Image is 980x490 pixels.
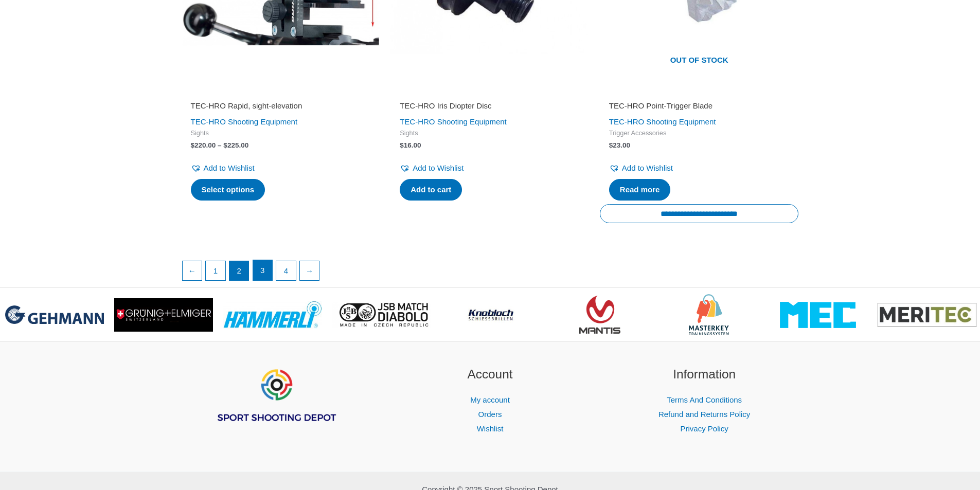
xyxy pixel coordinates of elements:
[608,49,791,72] span: Out of stock
[609,179,671,201] a: Read more about “TEC-HRO Point-Trigger Blade”
[609,141,630,149] bdi: 23.00
[396,393,584,436] nav: Account
[610,393,799,436] nav: Information
[667,395,742,404] a: Terms And Conditions
[400,179,462,201] a: Add to cart: “TEC-HRO Iris Diopter Disc”
[470,395,510,404] a: My account
[191,129,371,138] span: Sights
[191,141,195,149] span: $
[658,410,750,419] a: Refund and Returns Policy
[610,365,799,435] aside: Footer Widget 3
[400,117,507,126] a: TEC-HRO Shooting Equipment
[478,410,502,419] a: Orders
[191,117,298,126] a: TEC-HRO Shooting Equipment
[191,101,371,111] h2: TEC-HRO Rapid, sight-elevation
[400,86,580,99] iframe: Customer reviews powered by Trustpilot
[609,86,790,99] iframe: Customer reviews powered by Trustpilot
[477,424,504,433] a: Wishlist
[413,164,464,172] span: Add to Wishlist
[191,141,216,149] bdi: 220.00
[680,424,728,433] a: Privacy Policy
[396,365,584,435] aside: Footer Widget 2
[229,261,249,281] span: Page 2
[400,129,580,138] span: Sights
[191,101,371,115] a: TEC-HRO Rapid, sight-elevation
[218,141,222,149] span: –
[182,365,370,448] aside: Footer Widget 1
[609,101,790,111] h2: TEC-HRO Point-Trigger Blade
[204,164,255,172] span: Add to Wishlist
[191,86,371,99] iframe: Customer reviews powered by Trustpilot
[400,101,580,115] a: TEC-HRO Iris Diopter Disc
[609,161,673,175] a: Add to Wishlist
[206,261,225,281] a: Page 1
[183,261,202,281] a: ←
[609,117,716,126] a: TEC-HRO Shooting Equipment
[223,141,227,149] span: $
[191,161,255,175] a: Add to Wishlist
[191,179,265,201] a: Select options for “TEC-HRO Rapid, sight-elevation”
[300,261,319,281] a: →
[253,260,273,281] a: Page 3
[276,261,296,281] a: Page 4
[609,129,790,138] span: Trigger Accessories
[400,141,404,149] span: $
[609,141,613,149] span: $
[400,141,421,149] bdi: 16.00
[609,101,790,115] a: TEC-HRO Point-Trigger Blade
[396,365,584,384] h2: Account
[223,141,248,149] bdi: 225.00
[400,161,464,175] a: Add to Wishlist
[622,164,673,172] span: Add to Wishlist
[400,101,580,111] h2: TEC-HRO Iris Diopter Disc
[182,260,799,286] nav: Product Pagination
[610,365,799,384] h2: Information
